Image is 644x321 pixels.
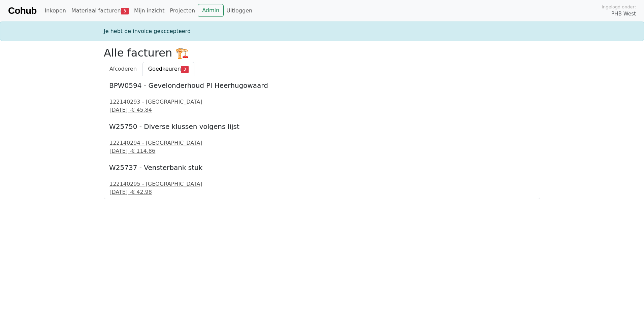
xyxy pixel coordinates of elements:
span: 3 [181,66,189,73]
h5: W25737 - Vensterbank stuk [109,164,535,172]
div: [DATE] - [109,147,535,155]
div: 122140294 - [GEOGRAPHIC_DATA] [109,139,535,147]
a: Afcoderen [104,62,142,76]
a: Uitloggen [224,4,255,17]
div: 122140295 - [GEOGRAPHIC_DATA] [109,180,535,188]
a: 122140295 - [GEOGRAPHIC_DATA][DATE] -€ 42,98 [109,180,535,196]
h2: Alle facturen 🏗️ [104,46,540,59]
a: Admin [198,4,224,17]
span: € 42,98 [131,189,152,195]
h5: BPW0594 - Gevelonderhoud PI Heerhugowaard [109,81,535,90]
a: Cohub [8,3,36,19]
span: Goedkeuren [148,66,181,72]
span: PHB West [611,10,636,18]
span: Ingelogd onder: [602,4,636,10]
a: Materiaal facturen3 [69,4,131,17]
div: Je hebt de invoice geaccepteerd [100,27,544,35]
a: 122140293 - [GEOGRAPHIC_DATA][DATE] -€ 45,84 [109,98,535,114]
a: Goedkeuren3 [142,62,194,76]
a: Mijn inzicht [131,4,167,17]
div: [DATE] - [109,106,535,114]
a: Inkopen [42,4,68,17]
h5: W25750 - Diverse klussen volgens lijst [109,122,535,131]
span: 3 [121,8,129,14]
div: [DATE] - [109,188,535,196]
a: 122140294 - [GEOGRAPHIC_DATA][DATE] -€ 114,86 [109,139,535,155]
span: Afcoderen [109,66,137,72]
div: 122140293 - [GEOGRAPHIC_DATA] [109,98,535,106]
span: € 45,84 [131,107,152,113]
span: € 114,86 [131,148,155,154]
a: Projecten [167,4,198,17]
